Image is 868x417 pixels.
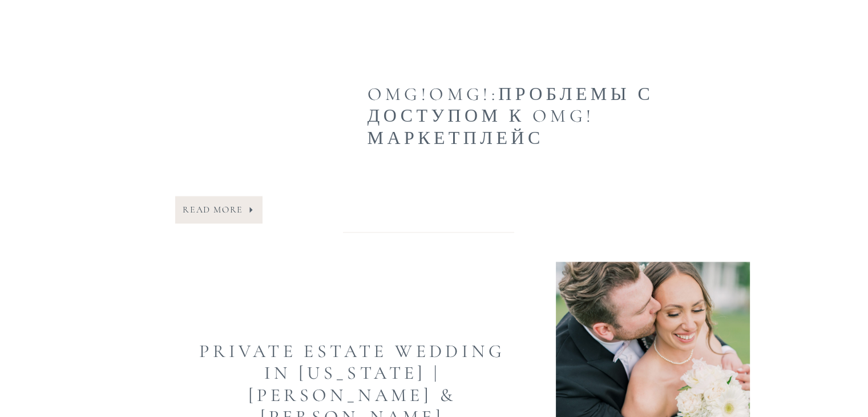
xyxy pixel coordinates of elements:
a: Read More [180,202,247,218]
a: OMG!OMG!:Проблемы с доступом к OMG! Маркетплейс [245,200,257,219]
a: OMG!OMG!:Проблемы с доступом к OMG! Маркетплейс [124,16,318,210]
a: OMG!OMG!:Проблемы с доступом к OMG! Маркетплейс [368,83,654,149]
